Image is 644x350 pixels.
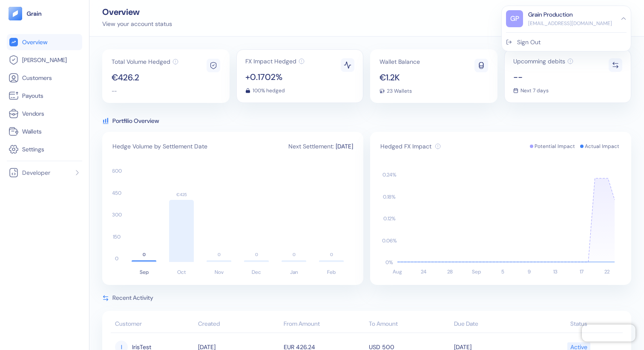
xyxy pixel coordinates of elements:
span: €426.2 [112,73,178,82]
a: Vendors [9,108,80,119]
a: [PERSON_NAME] [9,55,80,65]
th: To Amount [367,316,452,333]
th: Due Date [452,316,537,333]
span: Wallets [22,127,42,136]
text: 0.24 % [382,171,397,178]
span: Portfilio Overview [112,117,159,125]
text: 9 [528,268,531,275]
text: Oct [177,269,186,276]
text: Sep [472,268,481,275]
span: Developer [22,168,50,177]
a: Payouts [9,91,80,101]
text: 450 [112,190,121,196]
span: 100% hedged [253,88,285,93]
div: Overview [102,8,172,16]
text: Feb [327,269,336,276]
span: Upcomming debits [513,58,565,64]
text: 22 [604,268,610,275]
a: Settings [9,144,80,154]
th: Customer [111,316,196,333]
text: 0 [143,252,146,257]
span: Hedge Volume by Settlement Date [112,142,207,151]
text: 0 [255,252,258,257]
span: Potential Impact [535,143,575,150]
text: 17 [580,268,584,275]
span: Settings [22,145,44,154]
text: 0.12 % [383,215,396,222]
div: GP [506,10,523,27]
span: 23 Wallets [387,88,412,94]
th: From Amount [282,316,367,333]
text: 0 [330,252,333,257]
text: 0 [218,252,221,257]
text: 5 [501,268,504,275]
span: -- [112,88,117,94]
iframe: Chatra live chat [582,324,635,341]
span: Next 7 days [520,88,549,93]
span: Wallet Balance [379,59,420,65]
text: 0 [115,255,118,262]
span: [PERSON_NAME] [22,56,67,64]
text: 28 [447,268,453,275]
div: [EMAIL_ADDRESS][DOMAIN_NAME] [528,20,612,27]
span: Customers [22,74,52,82]
text: Nov [215,269,224,276]
span: €1.2K [379,73,420,82]
span: +0.1702% [245,73,305,81]
text: 150 [113,233,121,240]
a: Overview [9,37,80,47]
a: Wallets [9,126,80,137]
text: 300 [112,211,122,218]
text: 0.06 % [382,237,397,244]
div: Grain Production [528,10,573,19]
text: 0 % [385,259,393,266]
text: Sep [140,269,149,276]
div: View your account status [102,20,172,28]
span: Next Settlement: [288,142,334,151]
text: 24 [421,268,426,275]
div: Status [540,319,618,328]
span: Vendors [22,109,44,118]
span: [DATE] [336,142,353,151]
span: Overview [22,38,47,46]
text: 0 [293,252,296,257]
text: Jan [290,269,298,276]
text: 0.18 % [383,193,396,200]
text: Dec [252,269,261,276]
span: Payouts [22,91,43,100]
span: Recent Activity [112,293,153,302]
div: Sign Out [517,38,540,47]
span: FX Impact Hedged [245,58,296,64]
a: Customers [9,73,80,83]
img: logo-tablet-V2.svg [9,7,22,20]
text: 600 [112,168,122,174]
text: Aug [393,268,402,275]
th: Created [196,316,281,333]
text: 13 [553,268,558,275]
span: -- [513,73,573,81]
span: Hedged FX Impact [380,142,431,151]
text: €425 [176,192,187,197]
span: Actual Impact [585,143,619,150]
span: Total Volume Hedged [112,59,170,65]
img: logo [26,11,42,17]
